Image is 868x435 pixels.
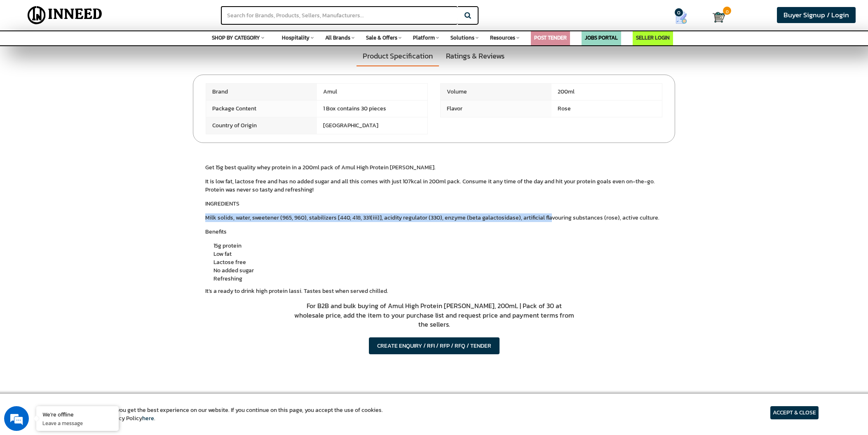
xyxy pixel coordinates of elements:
div: Minimize live chat window [135,4,155,24]
p: Benefits [205,228,663,236]
span: We are offline. Please leave us a message. [17,104,144,187]
p: INGREDIENTS [205,200,663,208]
span: Platform [413,34,435,42]
input: Search for Brands, Products, Sellers, Manufacturers... [221,6,457,25]
img: Cart [713,11,725,23]
span: Hospitality [282,34,310,42]
span: Brand [206,84,317,100]
span: SHOP BY CATEGORY [212,34,260,42]
button: CREATE ENQUIRY / RFI / RFP / RFQ / TENDER [369,337,500,354]
a: my Quotes 0 [656,8,713,27]
p: It’s a ready to drink high protein lassi. Tastes best when served chilled. [205,287,663,295]
em: Submit [121,254,150,265]
span: Resources [490,34,515,42]
div: Leave a message [43,46,138,57]
article: ACCEPT & CLOSE [770,406,819,419]
span: Buyer Signup / Login [784,10,849,20]
a: SELLER LOGIN [636,34,670,42]
span: All Brands [325,34,350,42]
span: [GEOGRAPHIC_DATA] [317,117,428,134]
span: Flavor [441,101,551,117]
textarea: Type your message and click 'Submit' [4,225,157,254]
span: Solutions [450,34,474,42]
p: It is low fat, lactose free and has no added sugar and all this comes with just 107kcal in 200ml ... [205,178,663,194]
a: Buyer Signup / Login [777,7,856,23]
span: Country of Origin [206,117,317,134]
span: 200ml [551,84,662,100]
a: Ratings & Reviews [440,47,511,65]
span: 0 [675,8,683,16]
img: salesiqlogo_leal7QplfZFryJ6FIlVepeu7OftD7mt8q6exU6-34PB8prfIgodN67KcxXM9Y7JQ_.png [57,216,63,221]
span: 0 [723,7,731,15]
em: Driven by SalesIQ [65,216,105,222]
p: For B2B and bulk buying of Amul High Protein [PERSON_NAME], 200mL | Pack of 30 at wholesale price... [293,301,575,338]
span: Package Content [206,101,317,117]
a: here [142,414,154,423]
span: 1 Box contains 30 pieces [317,101,428,117]
li: No added sugar [213,267,663,275]
li: Refreshing [213,275,663,283]
img: logo_Zg8I0qSkbAqR2WFHt3p6CTuqpyXMFPubPcD2OT02zFN43Cy9FUNNG3NEPhM_Q1qe_.png [14,49,35,54]
img: Show My Quotes [675,12,687,24]
span: Volume [441,84,551,100]
a: Product Specification [357,47,439,66]
p: Milk solids, water, sweetener (965, 960), stabilizers [440, 418, 331(iii)], acidity regulator (33... [205,214,663,222]
div: We're offline [42,410,113,418]
li: Low fat [213,250,663,258]
li: Lactose free [213,258,663,267]
a: POST TENDER [534,34,567,42]
li: 15g protein [213,242,663,250]
p: Get 15g best quality whey protein in a 200ml pack of Amul High Protein [PERSON_NAME]. [205,164,663,172]
a: JOBS PORTAL [585,34,618,42]
img: Inneed.Market [21,5,109,26]
span: Rose [551,101,662,117]
p: Leave a message [42,419,113,427]
a: Cart 0 [713,8,721,26]
span: Sale & Offers [366,34,397,42]
article: We use cookies to ensure you get the best experience on our website. If you continue on this page... [49,406,383,423]
span: Amul [317,84,428,100]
